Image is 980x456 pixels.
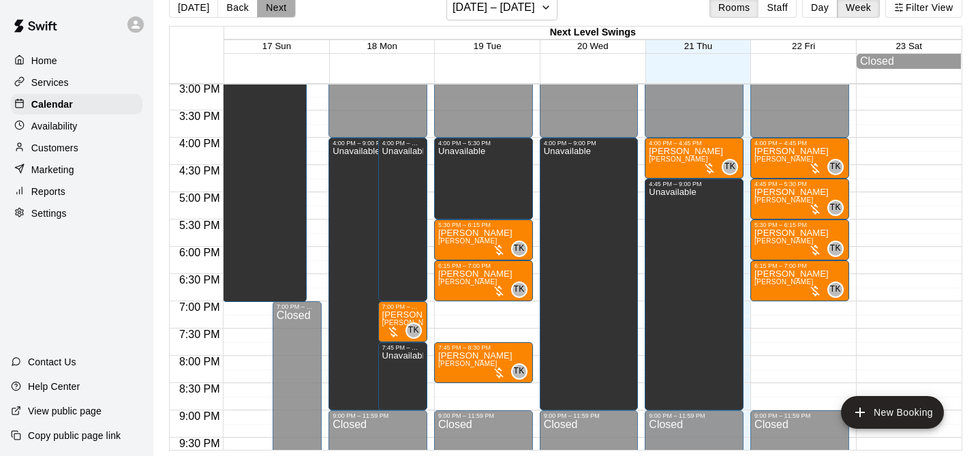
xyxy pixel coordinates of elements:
[511,241,527,257] div: Taylor Kennedy
[224,27,961,40] div: Next Level Swings
[577,41,609,51] button: 20 Wed
[792,41,815,51] button: 22 Fri
[754,181,845,187] div: 4:45 PM – 5:30 PM
[511,282,527,298] div: Taylor Kennedy
[333,140,408,147] div: 4:00 PM – 9:00 PM
[517,241,527,257] span: Taylor Kennedy
[176,110,224,122] span: 3:30 PM
[11,116,142,136] a: Availability
[649,412,739,419] div: 9:00 PM – 11:59 PM
[754,237,814,245] span: [PERSON_NAME]
[754,412,845,419] div: 9:00 PM – 11:59 PM
[727,159,738,175] span: Taylor Kennedy
[31,141,78,155] p: Customers
[438,344,529,351] div: 7:45 PM – 8:30 PM
[28,404,102,418] p: View public page
[11,181,142,202] a: Reports
[754,278,814,286] span: [PERSON_NAME]
[517,363,527,380] span: Taylor Kennedy
[827,200,844,216] div: Taylor Kennedy
[11,159,142,180] div: Marketing
[438,278,497,286] span: [PERSON_NAME]
[176,192,224,204] span: 5:00 PM
[645,138,744,179] div: 4:00 PM – 4:45 PM: Dexter Jarmon
[11,50,142,71] a: Home
[176,219,224,231] span: 5:30 PM
[544,412,634,419] div: 9:00 PM – 11:59 PM
[11,138,142,158] a: Customers
[827,241,844,257] div: Taylor Kennedy
[895,41,922,51] button: 23 Sat
[28,355,76,369] p: Contact Us
[11,72,142,93] a: Services
[382,344,423,351] div: 7:45 PM – 9:00 PM
[754,140,845,147] div: 4:00 PM – 4:45 PM
[833,282,844,298] span: Taylor Kennedy
[544,140,634,147] div: 4:00 PM – 9:00 PM
[511,363,527,380] div: Taylor Kennedy
[176,329,224,340] span: 7:30 PM
[514,283,525,297] span: TK
[31,76,69,89] p: Services
[434,260,533,301] div: 6:15 PM – 7:00 PM: Jaxon Cheek
[514,242,525,256] span: TK
[176,301,224,313] span: 7:00 PM
[262,41,291,51] button: 17 Sun
[517,282,527,298] span: Taylor Kennedy
[328,138,412,410] div: 4:00 PM – 9:00 PM: Unavailable
[750,179,849,219] div: 4:45 PM – 5:30 PM: Sam Kristiansen
[833,200,844,216] span: Taylor Kennedy
[649,181,739,187] div: 4:45 PM – 9:00 PM
[750,138,849,179] div: 4:00 PM – 4:45 PM: Julian Tyler
[438,360,497,367] span: [PERSON_NAME]
[382,303,423,310] div: 7:00 PM – 7:45 PM
[367,41,397,51] span: 18 Mon
[722,159,738,175] div: Taylor Kennedy
[684,41,712,51] button: 21 Thu
[434,219,533,260] div: 5:30 PM – 6:15 PM: Zach Thelen
[28,429,121,442] p: Copy public page link
[830,283,841,297] span: TK
[754,196,814,204] span: [PERSON_NAME]
[31,207,67,220] p: Settings
[31,54,57,67] p: Home
[11,203,142,224] div: Settings
[11,94,142,115] a: Calendar
[645,179,744,410] div: 4:45 PM – 9:00 PM: Unavailable
[841,396,944,429] button: add
[724,160,735,174] span: TK
[176,438,224,449] span: 9:30 PM
[382,140,423,147] div: 4:00 PM – 7:00 PM
[474,41,502,51] span: 19 Tue
[438,222,529,228] div: 5:30 PM – 6:15 PM
[434,138,533,219] div: 4:00 PM – 5:30 PM: Unavailable
[830,160,841,174] span: TK
[378,301,427,342] div: 7:00 PM – 7:45 PM: Garrett Vincent
[649,155,708,163] span: [PERSON_NAME]
[750,260,849,301] div: 6:15 PM – 7:00 PM: Owen Brown
[411,322,422,339] span: Taylor Kennedy
[827,159,844,175] div: Taylor Kennedy
[176,165,224,177] span: 4:30 PM
[514,365,525,378] span: TK
[827,282,844,298] div: Taylor Kennedy
[438,412,529,419] div: 9:00 PM – 11:59 PM
[830,201,841,215] span: TK
[408,324,419,337] span: TK
[750,219,849,260] div: 5:30 PM – 6:15 PM: Jaxon Cheek
[833,159,844,175] span: Taylor Kennedy
[438,237,497,245] span: [PERSON_NAME]
[378,138,427,301] div: 4:00 PM – 7:00 PM: Unavailable
[176,274,224,286] span: 6:30 PM
[176,83,224,95] span: 3:00 PM
[649,140,739,147] div: 4:00 PM – 4:45 PM
[176,383,224,395] span: 8:30 PM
